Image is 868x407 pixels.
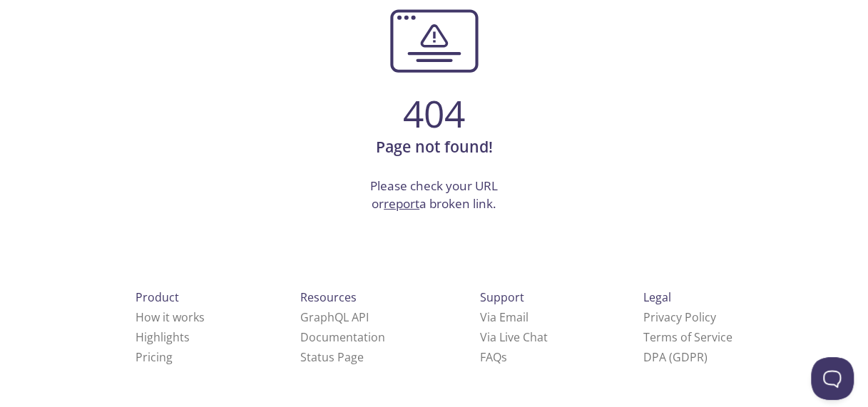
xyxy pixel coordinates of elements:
span: Product [136,289,179,305]
iframe: Help Scout Beacon - Open [811,357,854,400]
a: Privacy Policy [643,309,716,325]
h6: Page not found! [86,135,782,159]
span: Resources [300,289,357,305]
h3: 404 [86,92,782,135]
a: FAQ [480,349,507,365]
span: s [501,349,507,365]
a: report [384,195,419,212]
a: Status Page [300,349,364,365]
a: How it works [136,309,205,325]
a: Documentation [300,329,385,345]
a: Pricing [136,349,173,365]
a: DPA (GDPR) [643,349,708,365]
a: GraphQL API [300,309,369,325]
a: Terms of Service [643,329,732,345]
p: Please check your URL or a broken link. [86,177,782,213]
span: Legal [643,289,671,305]
a: Via Live Chat [480,329,548,345]
span: Support [480,289,524,305]
a: Highlights [136,329,190,345]
a: Via Email [480,309,529,325]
